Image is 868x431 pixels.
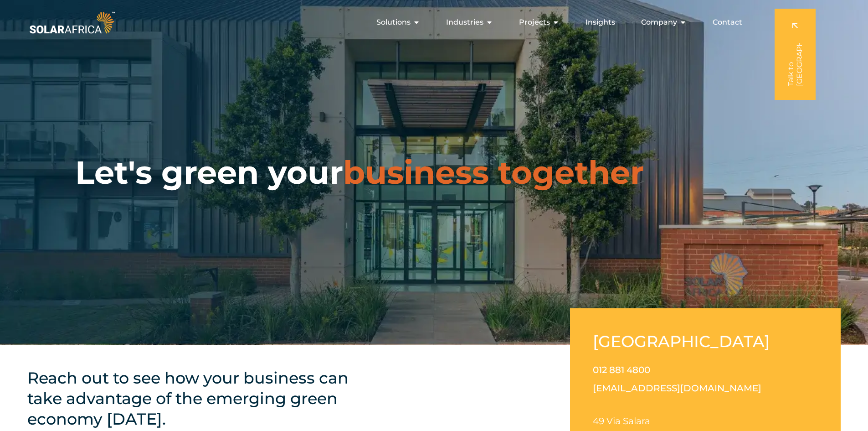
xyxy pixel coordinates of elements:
[343,153,644,192] span: business together
[713,17,742,28] a: Contact
[117,13,750,31] nav: Menu
[586,17,615,28] a: Insights
[519,17,550,28] span: Projects
[593,415,650,426] span: 49 Via Salara
[27,368,369,429] h4: Reach out to see how your business can take advantage of the emerging green economy [DATE].
[376,17,411,28] span: Solutions
[593,331,777,352] h2: [GEOGRAPHIC_DATA]
[446,17,483,28] span: Industries
[75,153,644,192] h1: Let's green your
[593,364,650,375] a: 012 881 4800
[117,13,750,31] div: Menu Toggle
[593,383,761,394] a: [EMAIL_ADDRESS][DOMAIN_NAME]
[641,17,677,28] span: Company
